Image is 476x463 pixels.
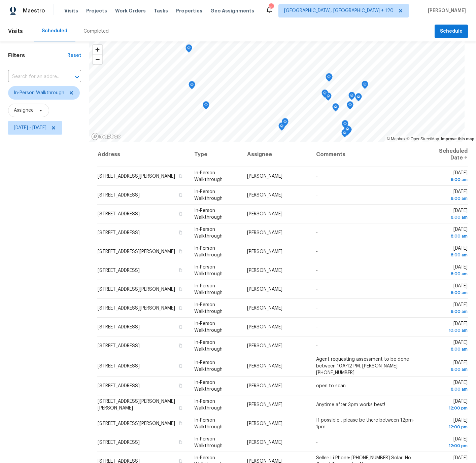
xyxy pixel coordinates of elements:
[176,7,202,14] span: Properties
[428,327,468,334] div: 10:00 am
[316,344,318,348] span: -
[194,189,223,201] span: In-Person Walkthrough
[316,306,318,311] span: -
[98,287,175,292] span: [STREET_ADDRESS][PERSON_NAME]
[428,252,468,258] div: 8:00 am
[194,246,223,257] span: In-Person Walkthrough
[98,440,140,445] span: [STREET_ADDRESS]
[278,122,285,133] div: Map marker
[14,90,64,96] span: In-Person Walkthrough
[325,93,332,103] div: Map marker
[247,402,282,407] span: [PERSON_NAME]
[425,7,466,14] span: [PERSON_NAME]
[247,193,282,198] span: [PERSON_NAME]
[316,230,318,235] span: -
[428,346,468,353] div: 8:00 am
[64,7,78,14] span: Visits
[67,52,81,59] div: Reset
[98,399,175,411] span: [STREET_ADDRESS][PERSON_NAME][PERSON_NAME]
[247,249,282,254] span: [PERSON_NAME]
[347,101,353,112] div: Map marker
[435,25,468,38] button: Schedule
[93,45,102,55] button: Zoom in
[115,7,146,14] span: Work Orders
[428,437,468,449] span: [DATE]
[247,384,282,388] span: [PERSON_NAME]
[177,405,183,411] button: Copy Address
[177,229,183,236] button: Copy Address
[284,7,394,14] span: [GEOGRAPHIC_DATA], [GEOGRAPHIC_DATA] + 120
[154,8,168,13] span: Tasks
[441,137,474,141] a: Improve this map
[247,174,282,179] span: [PERSON_NAME]
[247,325,282,329] span: [PERSON_NAME]
[355,93,362,104] div: Map marker
[428,246,468,258] span: [DATE]
[428,308,468,315] div: 8:00 am
[428,233,468,240] div: 8:00 am
[97,142,189,167] th: Address
[189,81,195,92] div: Map marker
[247,230,282,235] span: [PERSON_NAME]
[14,124,46,131] span: [DATE] - [DATE]
[177,362,183,368] button: Copy Address
[194,380,223,392] span: In-Person Walkthrough
[177,324,183,330] button: Copy Address
[428,321,468,334] span: [DATE]
[428,271,468,277] div: 8:00 am
[247,363,282,368] span: [PERSON_NAME]
[98,212,140,216] span: [STREET_ADDRESS]
[348,92,355,102] div: Map marker
[321,90,328,100] div: Map marker
[98,193,140,198] span: [STREET_ADDRESS]
[342,120,348,131] div: Map marker
[316,193,318,198] span: -
[194,399,223,411] span: In-Person Walkthrough
[428,289,468,296] div: 8:00 am
[428,227,468,240] span: [DATE]
[98,325,140,329] span: [STREET_ADDRESS]
[91,133,121,140] a: Mapbox homepage
[210,7,254,14] span: Geo Assignments
[177,211,183,217] button: Copy Address
[316,418,414,429] span: If possible , please be there between 12pm-1pm
[194,360,223,371] span: In-Person Walkthrough
[83,28,109,35] div: Completed
[194,437,223,448] span: In-Person Walkthrough
[344,126,351,136] div: Map marker
[316,325,318,329] span: -
[440,27,463,36] span: Schedule
[316,212,318,216] span: -
[428,380,468,393] span: [DATE]
[98,268,140,273] span: [STREET_ADDRESS]
[247,306,282,311] span: [PERSON_NAME]
[428,360,468,372] span: [DATE]
[194,284,223,295] span: In-Person Walkthrough
[428,176,468,183] div: 8:00 am
[247,440,282,445] span: [PERSON_NAME]
[177,420,183,426] button: Copy Address
[177,173,183,179] button: Copy Address
[194,208,223,220] span: In-Person Walkthrough
[189,142,242,167] th: Type
[98,421,175,426] span: [STREET_ADDRESS][PERSON_NAME]
[98,384,140,388] span: [STREET_ADDRESS]
[428,366,468,372] div: 8:00 am
[428,265,468,277] span: [DATE]
[316,440,318,445] span: -
[247,268,282,273] span: [PERSON_NAME]
[428,418,468,430] span: [DATE]
[428,405,468,412] div: 12:00 pm
[428,424,468,430] div: 12:00 pm
[98,363,140,368] span: [STREET_ADDRESS]
[23,7,45,14] span: Maestro
[428,284,468,296] span: [DATE]
[177,439,183,445] button: Copy Address
[316,174,318,179] span: -
[8,52,67,59] h1: Filters
[428,302,468,315] span: [DATE]
[316,249,318,254] span: -
[42,28,67,34] div: Scheduled
[242,142,311,167] th: Assignee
